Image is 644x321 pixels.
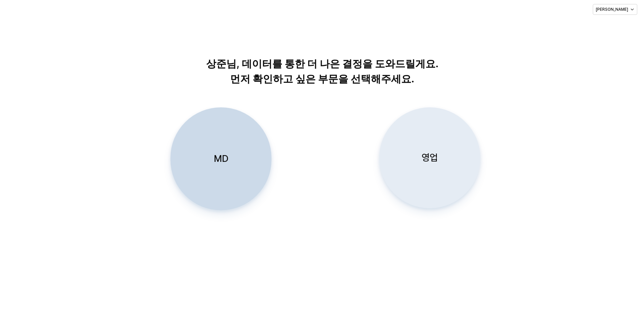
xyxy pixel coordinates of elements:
p: MD [214,152,228,165]
button: [PERSON_NAME] [593,4,637,15]
p: 영업 [422,151,438,164]
button: 영업 [379,107,480,208]
button: MD [170,107,271,210]
p: [PERSON_NAME] [596,7,628,12]
p: 상준님, 데이터를 통한 더 나은 결정을 도와드릴게요. 먼저 확인하고 싶은 부문을 선택해주세요. [150,56,494,86]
